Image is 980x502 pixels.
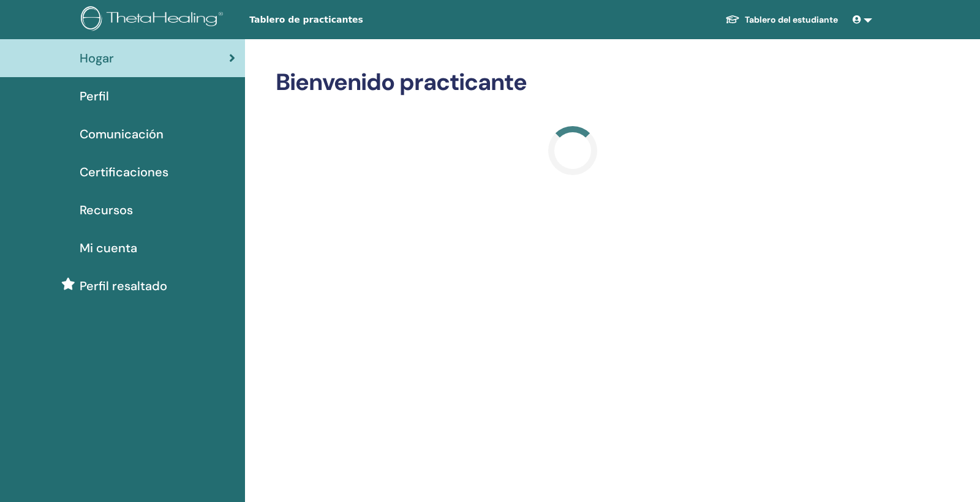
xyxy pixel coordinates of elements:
[80,163,168,181] span: Certificaciones
[80,201,133,219] span: Recursos
[725,14,740,24] img: graduation-cap-white.svg
[276,69,870,97] h2: Bienvenido practicante
[80,49,114,67] span: Hogar
[80,277,167,295] span: Perfil resaltado
[80,239,137,257] span: Mi cuenta
[80,125,164,143] span: Comunicación
[249,13,433,26] span: Tablero de practicantes
[80,87,109,105] span: Perfil
[715,9,848,31] a: Tablero del estudiante
[81,6,227,34] img: logo.png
